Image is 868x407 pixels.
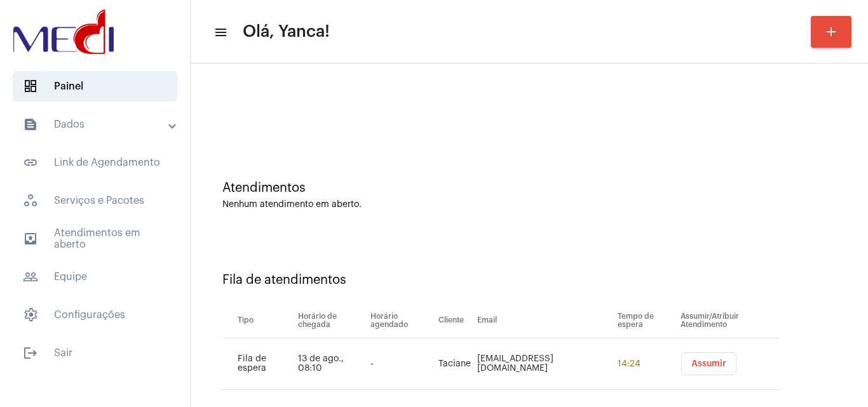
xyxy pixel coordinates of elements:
span: Sair [13,338,177,368]
mat-chip-list: selection [681,352,779,375]
span: Configurações [13,300,177,330]
th: Horário agendado [367,303,435,338]
mat-icon: sidenav icon [23,345,38,361]
td: Taciane [435,338,474,390]
div: Fila de atendimentos [222,273,836,287]
span: Assumir [691,359,726,368]
mat-icon: sidenav icon [23,155,38,170]
td: 13 de ago., 08:10 [295,338,367,390]
div: Nenhum atendimento em aberto. [222,200,836,210]
th: Cliente [435,303,474,338]
td: 14:24 [614,338,677,390]
span: sidenav icon [23,79,38,94]
span: Equipe [13,262,177,292]
mat-icon: add [824,24,839,39]
img: d3a1b5fa-500b-b90f-5a1c-719c20e9830b.png [10,6,117,57]
mat-icon: sidenav icon [23,269,38,284]
th: Horário de chegada [295,303,367,338]
mat-expansion-panel-header: sidenav iconDados [8,109,190,140]
span: sidenav icon [23,193,38,208]
th: Email [474,303,614,338]
mat-icon: sidenav icon [214,25,226,40]
span: Atendimentos em aberto [13,224,177,254]
div: Atendimentos [222,181,836,195]
td: - [367,338,435,390]
mat-panel-title: Dados [23,117,170,132]
span: sidenav icon [23,307,38,323]
th: Tempo de espera [614,303,677,338]
span: Serviços e Pacotes [13,185,177,216]
button: Assumir [681,352,736,375]
th: Tipo [222,303,295,338]
td: [EMAIL_ADDRESS][DOMAIN_NAME] [474,338,614,390]
span: Link de Agendamento [13,147,177,178]
span: Olá, Yanca! [243,22,330,42]
td: Fila de espera [222,338,295,390]
span: Painel [13,71,177,102]
th: Assumir/Atribuir Atendimento [677,303,779,338]
mat-icon: sidenav icon [23,231,38,246]
mat-icon: sidenav icon [23,117,38,132]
